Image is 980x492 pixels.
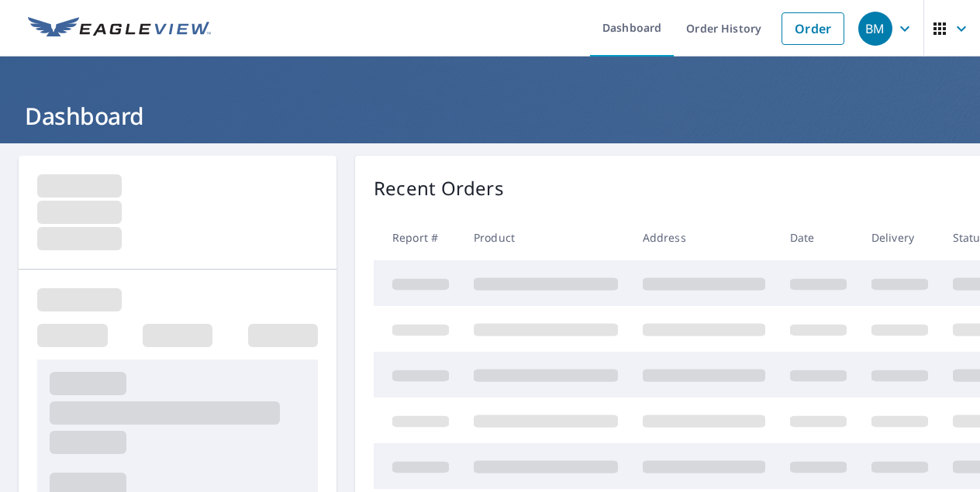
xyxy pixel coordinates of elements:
h1: Dashboard [19,100,961,132]
th: Report # [374,215,461,260]
th: Delivery [859,215,940,260]
th: Address [630,215,778,260]
p: Recent Orders [374,174,504,202]
img: EV Logo [28,17,211,40]
a: Order [782,12,844,45]
th: Product [461,215,630,260]
div: BM [858,12,892,46]
th: Date [778,215,859,260]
